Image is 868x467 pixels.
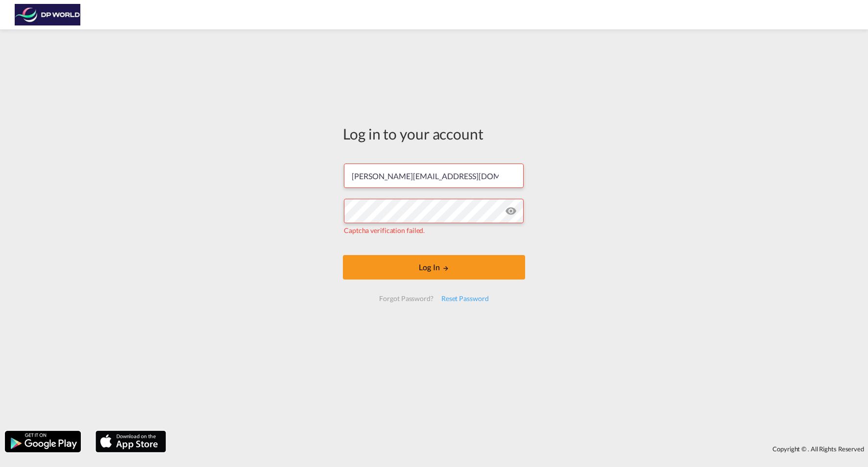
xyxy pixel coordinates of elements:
[171,441,868,457] div: Copyright © . All Rights Reserved
[95,430,167,453] img: apple.png
[505,205,517,217] md-icon: icon-eye-off
[344,163,524,188] input: Enter email/phone number
[343,255,525,280] button: LOGIN
[344,226,425,234] span: Captcha verification failed.
[4,430,82,453] img: google.png
[437,290,493,307] div: Reset Password
[343,123,525,144] div: Log in to your account
[15,4,81,26] img: c08ca190194411f088ed0f3ba295208c.png
[375,290,437,307] div: Forgot Password?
